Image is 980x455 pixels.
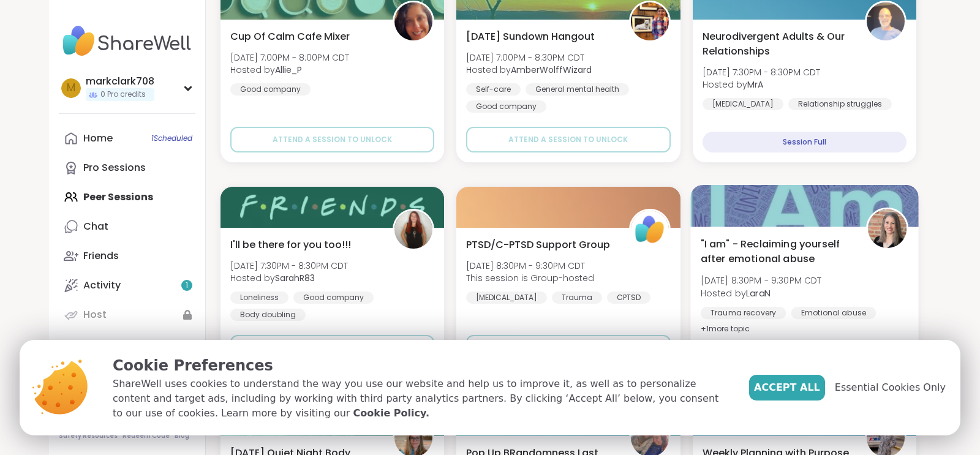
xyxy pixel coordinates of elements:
span: [DATE] 7:00PM - 8:30PM CDT [466,51,592,64]
b: LaraN [746,287,770,299]
span: [DATE] 8:30PM - 9:30PM CDT [700,274,821,287]
span: [DATE] 8:30PM - 9:30PM CDT [466,260,594,272]
span: [DATE] Sundown Hangout [466,29,595,44]
div: Trauma [552,291,602,304]
span: Cup Of Calm Cafe Mixer [230,29,350,44]
b: MrA [747,78,763,91]
div: Chat [83,220,108,233]
button: Attend a session to unlock [466,127,670,152]
div: Self-care [466,83,521,96]
b: Allie_P [275,64,302,76]
span: Hosted by [466,64,592,76]
span: Hosted by [700,287,821,299]
div: [MEDICAL_DATA] [466,291,547,304]
a: Activity1 [59,271,195,300]
a: Safety Resources [59,432,118,440]
span: "I am" - Reclaiming yourself after emotional abuse [700,236,852,266]
div: Good company [293,291,374,304]
p: Cookie Preferences [113,355,729,377]
button: Accept All [749,375,825,400]
div: CPTSD [607,291,650,304]
a: Pro Sessions [59,153,195,182]
div: [MEDICAL_DATA] [703,98,783,110]
span: Attend a session to unlock [273,134,392,145]
div: Loneliness [230,291,288,304]
span: m [67,80,75,96]
div: Session Full [703,132,907,152]
span: Neurodivergent Adults & Our Relationships [703,29,851,59]
img: AmberWolffWizard [631,2,669,40]
img: ShareWell Nav Logo [59,20,195,62]
span: Hosted by [703,78,820,91]
div: Emotional abuse [791,307,876,319]
img: MrA [867,2,905,40]
span: [DATE] 7:30PM - 8:30PM CDT [703,66,820,78]
img: SarahR83 [394,211,432,249]
b: SarahR83 [275,272,315,284]
a: Chat [59,212,195,241]
img: ShareWell [631,211,669,249]
span: [DATE] 7:00PM - 8:00PM CDT [230,51,349,64]
p: ShareWell uses cookies to understand the way you use our website and help us to improve it, as we... [113,377,729,421]
div: Host [83,308,107,322]
span: Hosted by [230,64,349,76]
div: Pro Sessions [83,161,146,175]
a: Blog [175,432,189,440]
a: Redeem Code [123,432,170,440]
button: Attend a session to unlock [466,335,670,361]
b: AmberWolffWizard [511,64,592,76]
div: Body doubling [230,309,306,321]
span: I'll be there for you too!!! [230,238,351,252]
div: Good company [466,100,546,113]
span: Essential Cookies Only [835,380,946,395]
a: Cookie Policy. [353,406,429,421]
span: [DATE] 7:30PM - 8:30PM CDT [230,260,348,272]
span: PTSD/C-PTSD Support Group [466,238,610,252]
a: Home1Scheduled [59,124,195,153]
span: Attend a session to unlock [508,134,628,145]
button: Attend a session to unlock [230,335,434,361]
div: Relationship struggles [788,98,892,110]
button: Attend a session to unlock [230,127,434,152]
div: Friends [83,249,119,263]
div: markclark708 [86,75,154,88]
a: Host [59,300,195,329]
img: Allie_P [394,2,432,40]
span: 1 Scheduled [151,133,192,143]
span: This session is Group-hosted [466,272,594,284]
span: 0 Pro credits [100,89,146,100]
div: Home [83,132,113,145]
div: Trauma recovery [700,307,786,319]
div: General mental health [526,83,629,96]
img: LaraN [868,209,907,248]
span: Hosted by [230,272,348,284]
span: 1 [186,280,188,291]
span: Accept All [754,380,820,395]
div: Good company [230,83,311,96]
a: Friends [59,241,195,271]
div: Activity [83,279,121,292]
